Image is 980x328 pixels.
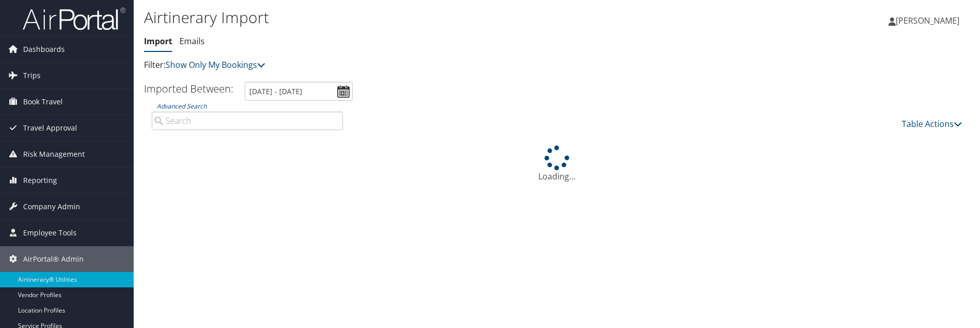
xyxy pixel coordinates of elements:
span: [PERSON_NAME] [896,15,959,26]
a: Emails [179,35,205,47]
div: Loading... [144,145,970,183]
span: Company Admin [23,194,80,220]
a: Advanced Search [157,102,207,111]
p: Filter: [144,59,695,72]
a: [PERSON_NAME] [888,5,970,36]
span: Trips [23,63,41,88]
img: airportal-logo.png [23,7,125,31]
a: Import [144,35,172,47]
span: Reporting [23,168,57,193]
span: Dashboards [23,37,65,62]
a: Show Only My Bookings [166,59,265,70]
input: Advanced Search [152,112,343,130]
input: [DATE] - [DATE] [245,82,353,101]
a: Table Actions [902,118,962,130]
span: Employee Tools [23,220,77,246]
span: Travel Approval [23,115,77,141]
h1: Airtinerary Import [144,7,695,28]
span: Risk Management [23,141,85,167]
span: AirPortal® Admin [23,246,84,272]
h3: Imported Between: [144,82,233,96]
span: Book Travel [23,89,63,115]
